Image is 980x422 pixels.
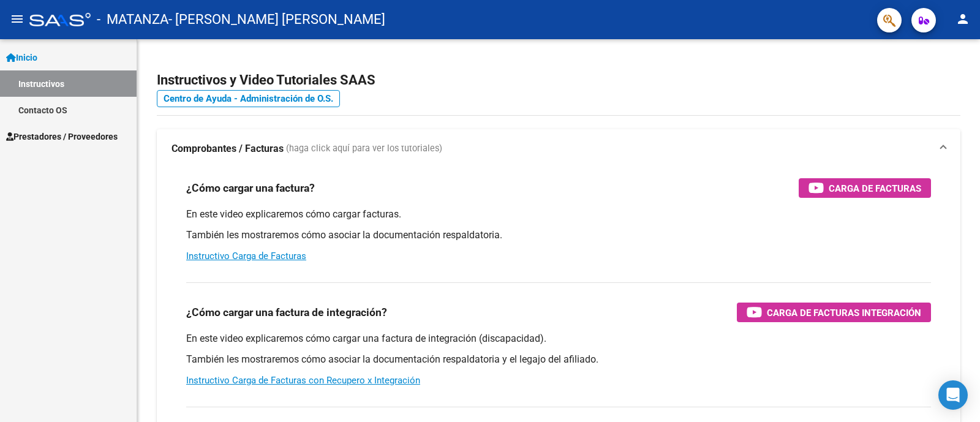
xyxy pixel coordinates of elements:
span: Carga de Facturas [829,181,921,196]
mat-icon: menu [10,12,24,26]
button: Carga de Facturas Integración [737,303,931,322]
a: Centro de Ayuda - Administración de O.S. [157,90,340,107]
span: Carga de Facturas Integración [767,305,921,320]
mat-expansion-panel-header: Comprobantes / Facturas (haga click aquí para ver los tutoriales) [157,129,960,168]
span: (haga click aquí para ver los tutoriales) [286,142,442,156]
div: Open Intercom Messenger [938,380,968,410]
h3: ¿Cómo cargar una factura de integración? [186,304,387,321]
p: En este video explicaremos cómo cargar una factura de integración (discapacidad). [186,332,931,345]
span: - [PERSON_NAME] [PERSON_NAME] [168,6,385,33]
button: Carga de Facturas [799,178,931,198]
span: - MATANZA [97,6,168,33]
p: También les mostraremos cómo asociar la documentación respaldatoria. [186,228,931,242]
a: Instructivo Carga de Facturas [186,251,306,262]
a: Instructivo Carga de Facturas con Recupero x Integración [186,375,420,386]
span: Prestadores / Proveedores [6,130,118,143]
mat-icon: person [956,12,970,26]
h2: Instructivos y Video Tutoriales SAAS [157,69,960,92]
p: También les mostraremos cómo asociar la documentación respaldatoria y el legajo del afiliado. [186,353,931,366]
span: Inicio [6,51,37,64]
p: En este video explicaremos cómo cargar facturas. [186,208,931,221]
h3: ¿Cómo cargar una factura? [186,179,315,197]
strong: Comprobantes / Facturas [171,142,284,156]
